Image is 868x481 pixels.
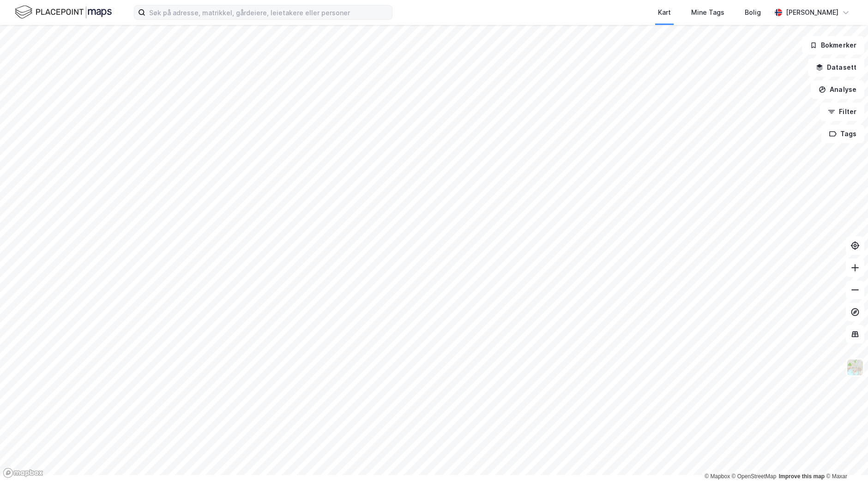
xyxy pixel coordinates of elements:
div: Bolig [745,7,761,18]
img: Z [846,359,864,376]
a: Mapbox homepage [3,468,43,478]
div: Kart [658,7,671,18]
iframe: Chat Widget [822,437,868,481]
div: [PERSON_NAME] [786,7,838,18]
button: Analyse [811,80,864,99]
a: OpenStreetMap [732,473,777,480]
img: logo.f888ab2527a4732fd821a326f86c7f29.svg [15,4,112,20]
a: Improve this map [779,473,825,480]
div: Mine Tags [691,7,724,18]
button: Filter [820,102,864,121]
a: Mapbox [705,473,730,480]
button: Datasett [808,58,864,77]
input: Søk på adresse, matrikkel, gårdeiere, leietakere eller personer [145,6,392,19]
button: Tags [821,125,864,143]
button: Bokmerker [802,36,864,54]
